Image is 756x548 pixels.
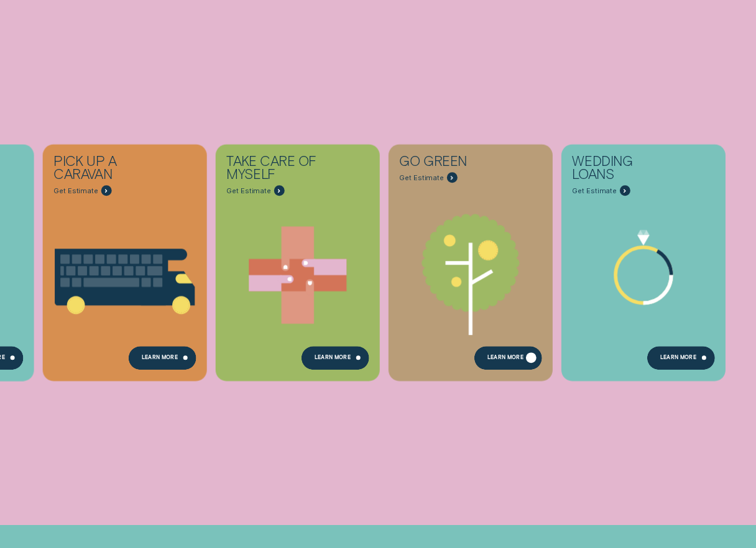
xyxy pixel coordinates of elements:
a: Go green - Learn more [389,144,553,374]
span: Get Estimate [399,173,444,182]
div: Go green [399,155,504,173]
div: Pick up a caravan [53,155,159,186]
div: Wedding Loans [572,155,677,186]
a: Learn more [647,346,715,370]
a: Wedding Loans - Learn more [561,144,726,374]
span: Get Estimate [53,186,98,195]
a: Pick up a caravan - Learn more [43,144,207,374]
a: Learn More [128,346,196,370]
a: Learn more [474,346,542,370]
a: Learn more [302,346,369,370]
span: Get Estimate [572,186,617,195]
a: Take care of myself - Learn more [216,144,380,374]
span: Get Estimate [226,186,271,195]
div: Take care of myself [226,155,331,186]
